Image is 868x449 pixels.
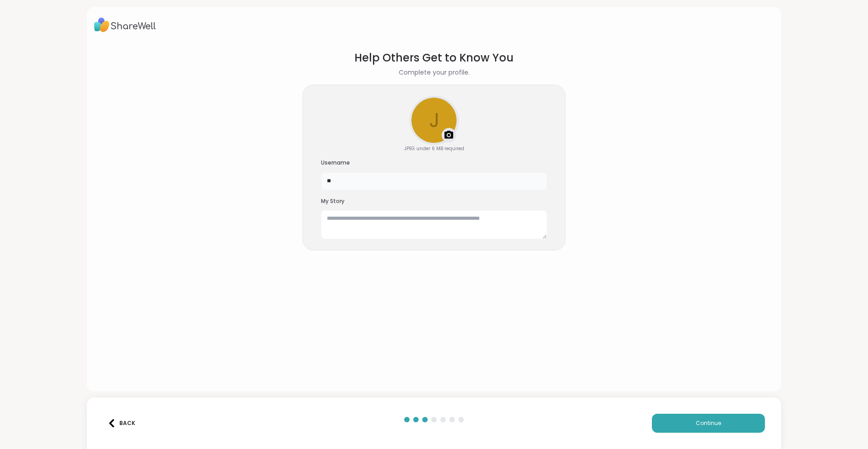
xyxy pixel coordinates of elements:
button: Continue [652,414,765,433]
span: Continue [696,419,721,427]
h1: Help Others Get to Know You [354,50,514,66]
button: Back [103,414,139,433]
div: JPEG under 6 MB required [404,145,464,152]
h2: Complete your profile. [399,68,470,77]
img: ShareWell Logo [94,14,156,35]
h3: Username [321,159,547,167]
div: Back [108,419,135,427]
h3: My Story [321,198,547,205]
